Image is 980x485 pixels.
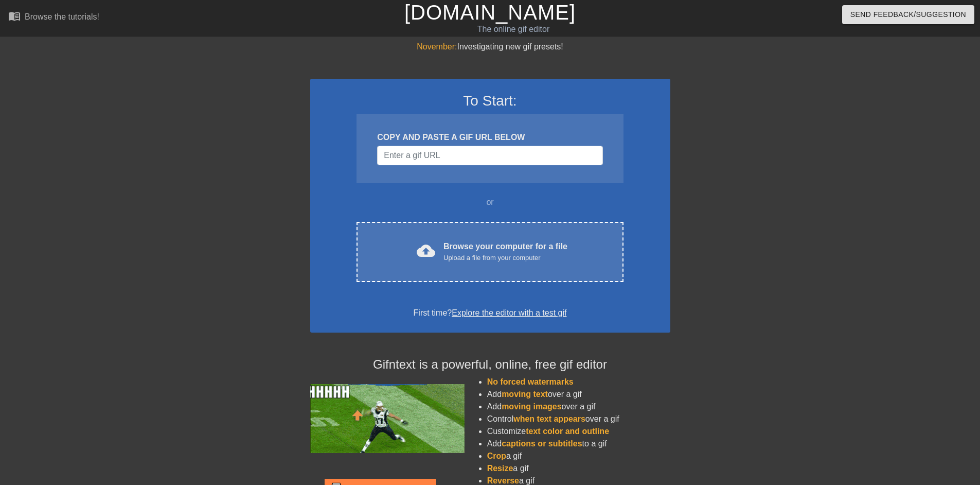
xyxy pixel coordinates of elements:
[377,131,602,144] div: COPY AND PASTE A GIF URL BELOW
[487,425,670,438] li: Customize
[487,413,670,425] li: Control over a gif
[487,452,506,460] span: Crop
[452,308,566,317] a: Explore the editor with a test gif
[8,10,99,26] a: Browse the tutorials!
[487,476,519,485] span: Reverse
[324,92,657,110] h3: To Start:
[417,42,457,51] span: November:
[377,146,602,165] input: Username
[332,23,695,36] div: The online gif editor
[443,253,567,263] div: Upload a file from your computer
[487,450,670,462] li: a gif
[487,388,670,401] li: Add over a gif
[487,462,670,475] li: a gif
[526,427,609,436] span: text color and outline
[404,1,576,24] a: [DOMAIN_NAME]
[25,12,99,21] div: Browse the tutorials!
[310,384,465,453] img: football_small.gif
[502,390,548,399] span: moving text
[310,41,670,53] div: Investigating new gif presets!
[842,5,974,24] button: Send Feedback/Suggestion
[417,241,435,260] span: cloud_upload
[487,401,670,413] li: Add over a gif
[850,8,966,21] span: Send Feedback/Suggestion
[487,464,513,473] span: Resize
[502,402,561,411] span: moving images
[8,10,21,22] span: menu_book
[324,307,657,319] div: First time?
[310,357,670,372] h4: Gifntext is a powerful, online, free gif editor
[487,377,574,386] span: No forced watermarks
[513,414,585,423] span: when text appears
[502,439,582,448] span: captions or subtitles
[337,196,644,209] div: or
[443,240,567,263] div: Browse your computer for a file
[487,438,670,450] li: Add to a gif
